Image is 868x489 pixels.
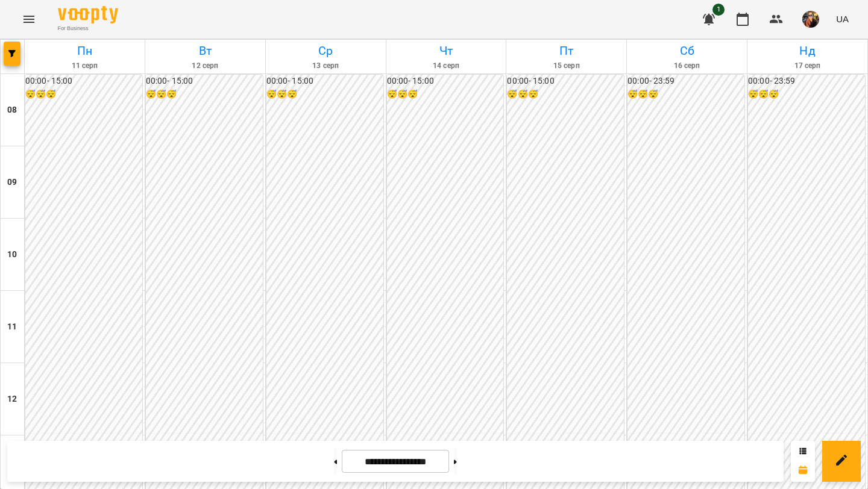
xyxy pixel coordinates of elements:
[836,13,849,25] span: UA
[388,42,505,60] h6: Чт
[7,104,17,117] h6: 08
[749,60,866,72] h6: 17 серп
[627,88,744,101] h6: 😴😴😴
[508,60,624,72] h6: 15 серп
[629,60,745,72] h6: 16 серп
[627,75,744,88] h6: 00:00 - 23:59
[266,75,383,88] h6: 00:00 - 15:00
[7,393,17,406] h6: 12
[146,88,263,101] h6: 😴😴😴
[387,88,504,101] h6: 😴😴😴
[58,25,118,33] span: For Business
[25,75,142,88] h6: 00:00 - 15:00
[802,11,819,28] img: 64c67bdf17accf7feec17070992476f4.jpg
[387,75,504,88] h6: 00:00 - 15:00
[7,176,17,189] h6: 09
[14,5,43,34] button: Menu
[388,60,505,72] h6: 14 серп
[25,88,142,101] h6: 😴😴😴
[748,88,865,101] h6: 😴😴😴
[507,75,624,88] h6: 00:00 - 15:00
[268,60,384,72] h6: 13 серп
[58,6,118,23] img: Voopty Logo
[749,42,866,60] h6: Нд
[147,60,263,72] h6: 12 серп
[266,88,383,101] h6: 😴😴😴
[629,42,745,60] h6: Сб
[27,60,143,72] h6: 11 серп
[7,248,17,261] h6: 10
[712,4,725,16] span: 1
[146,75,263,88] h6: 00:00 - 15:00
[831,8,854,30] button: UA
[748,75,865,88] h6: 00:00 - 23:59
[147,42,263,60] h6: Вт
[268,42,384,60] h6: Ср
[507,88,624,101] h6: 😴😴😴
[27,42,143,60] h6: Пн
[7,320,17,334] h6: 11
[508,42,624,60] h6: Пт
